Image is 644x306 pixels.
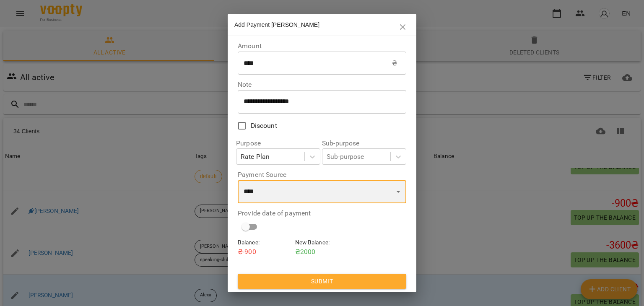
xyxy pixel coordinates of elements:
label: Purpose [236,140,320,147]
label: Provide date of payment [238,210,406,217]
div: Sub-purpose [327,152,364,162]
p: ₴ 2000 [295,247,349,257]
label: Amount [238,43,406,49]
span: Submit [244,276,400,286]
h6: New Balance : [295,238,349,247]
p: ₴ -900 [238,247,292,257]
span: Discount [251,121,277,131]
span: Add Payment [PERSON_NAME] [234,21,319,28]
label: Payment Source [238,171,406,178]
button: Submit [238,274,406,289]
div: Rate Plan [241,152,270,162]
h6: Balance : [238,238,292,247]
label: Sub-purpose [322,140,406,147]
p: ₴ [392,58,397,68]
label: Note [238,81,406,88]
